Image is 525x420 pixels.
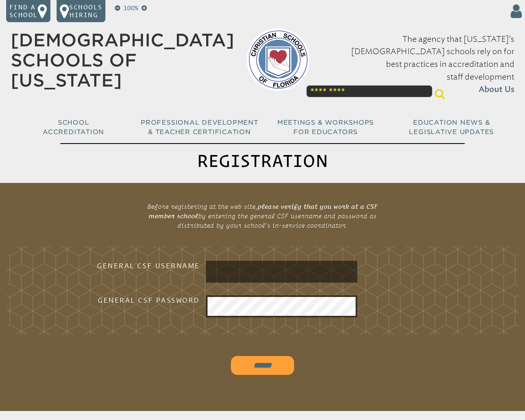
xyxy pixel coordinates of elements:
span: School Accreditation [43,119,104,136]
b: please verify that you work at a CSF member school [148,203,378,219]
p: Schools Hiring [69,3,102,19]
span: Education News & Legislative Updates [409,119,494,136]
span: About Us [479,84,514,96]
span: Meetings & Workshops for Educators [277,119,374,136]
p: 100% [122,3,140,13]
p: Find a school [9,3,38,19]
p: Before registering at the web site, by entering the general CSF username and password as distribu... [133,199,392,233]
span: Professional Development & Teacher Certification [141,119,258,136]
a: [DEMOGRAPHIC_DATA] Schools of [US_STATE] [11,30,234,90]
p: The agency that [US_STATE]’s [DEMOGRAPHIC_DATA] schools rely on for best practices in accreditati... [322,33,515,96]
h1: Registration [60,143,465,176]
img: csf-logo-web-colors.png [247,28,310,91]
h3: General CSF Username [74,261,200,270]
h3: General CSF Password [74,295,200,305]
